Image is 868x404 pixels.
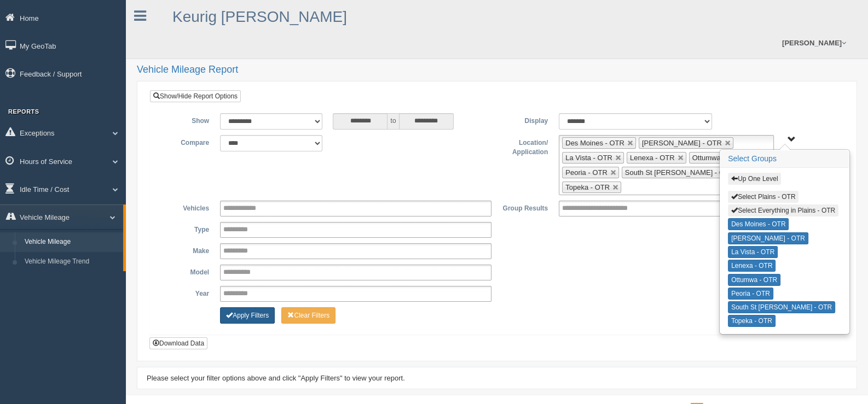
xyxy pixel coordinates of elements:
[158,265,215,278] label: Model
[497,135,553,157] label: Location/ Application
[565,168,607,177] span: Peoria - OTR
[720,150,849,168] h3: Select Groups
[777,27,852,58] a: [PERSON_NAME]
[728,232,808,244] button: [PERSON_NAME] - OTR
[20,252,123,272] a: Vehicle Mileage Trend
[565,154,612,162] span: La Vista - OTR
[158,243,215,256] label: Make
[728,246,778,258] button: La Vista - OTR
[20,232,123,252] a: Vehicle Mileage
[728,204,838,216] button: Select Everything in Plains - OTR
[728,301,835,313] button: South St [PERSON_NAME] - OTR
[281,307,335,324] button: Change Filter Options
[728,288,773,300] button: Peoria - OTR
[220,307,275,324] button: Change Filter Options
[625,168,734,177] span: South St [PERSON_NAME] - OTR
[642,139,722,147] span: [PERSON_NAME] - OTR
[728,218,789,230] button: Des Moines - OTR
[149,337,207,349] button: Download Data
[147,374,405,382] span: Please select your filter options above and click "Apply Filters" to view your report.
[565,183,610,191] span: Topeka - OTR
[158,135,215,148] label: Compare
[158,113,215,126] label: Show
[630,154,675,162] span: Lenexa - OTR
[728,191,798,203] button: Select Plains - OTR
[158,222,215,235] label: Type
[387,113,398,130] span: to
[728,274,780,286] button: Ottumwa - OTR
[497,201,553,214] label: Group Results
[172,8,347,25] a: Keurig [PERSON_NAME]
[497,113,553,126] label: Display
[158,286,215,299] label: Year
[692,154,742,162] span: Ottumwa - OTR
[728,173,781,185] button: Up One Level
[565,139,624,147] span: Des Moines - OTR
[728,260,776,272] button: Lenexa - OTR
[728,315,776,327] button: Topeka - OTR
[158,201,215,214] label: Vehicles
[150,90,241,102] a: Show/Hide Report Options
